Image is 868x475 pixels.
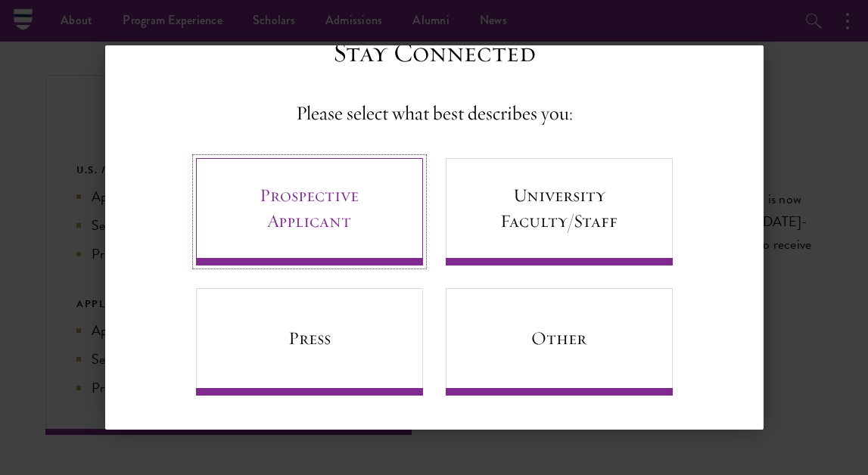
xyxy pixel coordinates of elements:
[446,288,673,396] a: Other
[196,288,423,396] a: Press
[446,158,673,265] a: University Faculty/Staff
[333,36,536,69] h3: Stay Connected
[196,158,423,265] a: Prospective Applicant
[296,99,573,128] h4: Please select what best describes you:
